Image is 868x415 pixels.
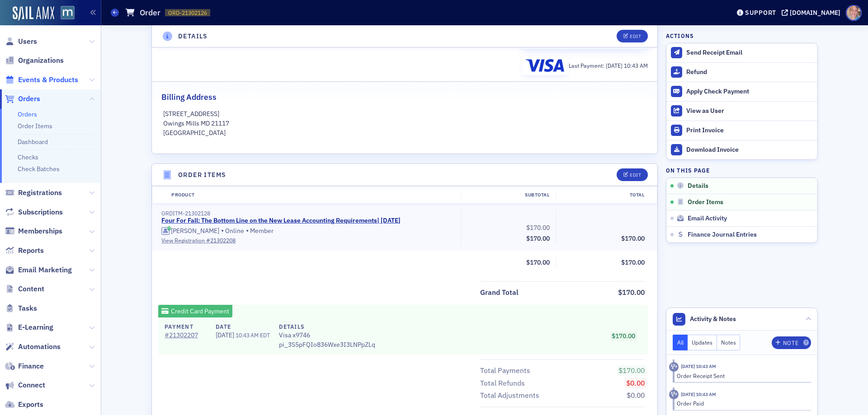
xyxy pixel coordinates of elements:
[279,322,375,331] h4: Details
[480,390,539,401] div: Total Adjustments
[606,62,624,69] span: [DATE]
[163,109,646,119] p: [STREET_ADDRESS]
[688,231,757,239] span: Finance Journal Entries
[18,75,78,85] span: Events & Products
[163,128,646,138] p: [GEOGRAPHIC_DATA]
[626,378,645,387] span: $0.00
[617,168,648,181] button: Edit
[783,340,798,345] div: Note
[666,166,818,174] h4: On this page
[688,214,727,223] span: Email Activity
[618,288,645,297] span: $170.00
[846,5,862,21] span: Profile
[168,9,207,17] span: ORD-21302126
[526,258,550,266] span: $170.00
[686,126,813,135] div: Print Invoice
[5,400,43,410] a: Exports
[782,9,844,16] button: [DOMAIN_NAME]
[18,284,44,294] span: Content
[18,361,44,371] span: Finance
[18,265,72,275] span: Email Marketing
[5,94,40,104] a: Orders
[18,122,52,130] a: Order Items
[673,335,688,350] button: All
[686,49,813,57] div: Send Receipt Email
[5,188,62,198] a: Registrations
[13,6,54,21] a: SailAMX
[618,366,645,375] span: $170.00
[5,265,72,275] a: Email Marketing
[18,207,63,217] span: Subscriptions
[630,34,641,39] div: Edit
[624,62,648,69] span: 10:43 AM
[666,62,817,82] button: Refund
[688,198,723,206] span: Order Items
[61,6,75,20] img: SailAMX
[666,82,817,101] button: Apply Check Payment
[161,226,455,235] div: Online Member
[161,236,455,244] a: View Registration #21302208
[161,227,219,235] a: [PERSON_NAME]
[666,121,817,140] a: Print Invoice
[526,224,550,232] span: $170.00
[18,322,53,332] span: E-Learning
[18,110,37,118] a: Orders
[5,207,63,217] a: Subscriptions
[480,390,542,401] span: Total Adjustments
[666,32,694,40] h4: Actions
[5,342,61,352] a: Automations
[221,226,224,235] span: •
[688,335,717,350] button: Updates
[686,68,813,76] div: Refund
[677,399,805,407] div: Order Paid
[526,234,550,242] span: $170.00
[717,335,741,350] button: Notes
[18,153,38,161] a: Checks
[686,107,813,115] div: View as User
[165,191,461,199] div: Product
[18,138,48,146] a: Dashboard
[480,378,525,389] div: Total Refunds
[216,331,236,339] span: [DATE]
[790,9,840,17] div: [DOMAIN_NAME]
[18,380,45,390] span: Connect
[216,322,269,331] h4: Date
[525,59,564,72] img: visa
[666,140,817,159] a: Download Invoice
[5,284,44,294] a: Content
[18,56,64,65] span: Organizations
[688,182,708,190] span: Details
[18,342,61,352] span: Automations
[617,30,648,42] button: Edit
[161,91,217,103] h2: Billing Address
[621,258,645,266] span: $170.00
[681,363,716,369] time: 9/10/2025 10:43 AM
[178,170,226,180] h4: Order Items
[165,322,206,331] h4: Payment
[5,303,37,313] a: Tasks
[165,331,206,340] a: #21302207
[18,400,43,410] span: Exports
[18,246,44,256] span: Reports
[569,61,648,70] div: Last Payment:
[5,322,53,332] a: E-Learning
[5,246,44,256] a: Reports
[178,32,208,41] h4: Details
[677,372,805,380] div: Order Receipt Sent
[18,94,40,104] span: Orders
[669,390,679,399] div: Activity
[161,217,401,225] a: Four For Fall: The Bottom Line on the New Lease Accounting Requirements| [DATE]
[745,9,776,17] div: Support
[18,303,37,313] span: Tasks
[480,365,533,376] span: Total Payments
[686,146,813,154] div: Download Invoice
[630,173,641,177] div: Edit
[666,43,817,62] button: Send Receipt Email
[259,331,270,339] span: EDT
[18,226,62,236] span: Memberships
[5,56,64,65] a: Organizations
[480,287,522,298] span: Grand Total
[246,226,249,235] span: •
[690,314,736,324] span: Activity & Notes
[612,332,635,340] span: $170.00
